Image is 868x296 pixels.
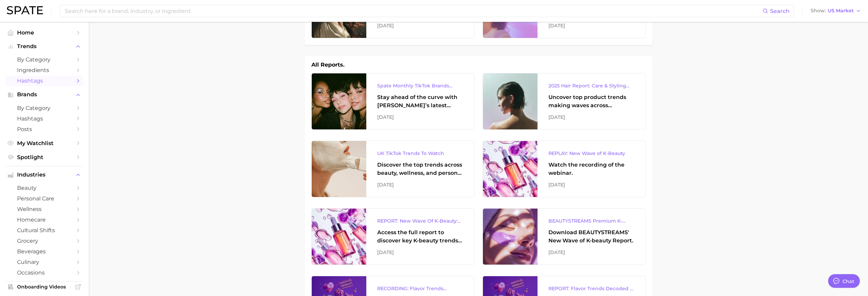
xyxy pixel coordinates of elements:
h1: All Reports. [311,61,344,69]
span: grocery [17,238,72,244]
span: occasions [17,269,72,276]
span: Industries [17,172,72,178]
button: Trends [5,41,83,52]
span: beauty [17,185,72,191]
a: occasions [5,267,83,278]
a: Home [5,27,83,38]
div: Uncover top product trends making waves across platforms — along with key insights into benefits,... [548,93,634,110]
div: REPORT: Flavor Trends Decoded - What's New & What's Next According to TikTok & Google [548,284,634,293]
span: personal care [17,195,72,202]
div: Stay ahead of the curve with [PERSON_NAME]’s latest monthly tracker, spotlighting the fastest-gro... [377,93,463,110]
div: Download BEAUTYSTREAMS' New Wave of K-beauty Report. [548,228,634,245]
a: Spate Monthly TikTok Brands TrackerStay ahead of the curve with [PERSON_NAME]’s latest monthly tr... [311,73,474,130]
a: UK TikTok Trends To WatchDiscover the top trends across beauty, wellness, and personal care on Ti... [311,141,474,197]
div: UK TikTok Trends To Watch [377,149,463,157]
span: My Watchlist [17,140,72,146]
span: Brands [17,91,72,98]
div: RECORDING: Flavor Trends Decoded - What's New & What's Next According to TikTok & Google [377,284,463,293]
div: Access the full report to discover key K-beauty trends influencing [DATE] beauty market [377,228,463,245]
div: [DATE] [377,22,463,30]
a: wellness [5,204,83,214]
a: culinary [5,257,83,267]
div: [DATE] [548,248,634,256]
div: 2025 Hair Report: Care & Styling Products [548,82,634,90]
div: Discover the top trends across beauty, wellness, and personal care on TikTok [GEOGRAPHIC_DATA]. [377,161,463,177]
a: personal care [5,193,83,204]
span: beverages [17,248,72,255]
div: Spate Monthly TikTok Brands Tracker [377,82,463,90]
div: [DATE] [377,181,463,189]
div: REPLAY: New Wave of K-Beauty [548,149,634,157]
span: Hashtags [17,115,72,122]
span: Show [811,9,826,13]
div: BEAUTYSTREAMS Premium K-beauty Trends Report [548,217,634,225]
img: SPATE [7,6,43,14]
span: Spotlight [17,154,72,160]
span: wellness [17,206,72,212]
span: Posts [17,126,72,132]
span: by Category [17,56,72,63]
div: [DATE] [377,248,463,256]
a: REPORT: New Wave Of K-Beauty: [GEOGRAPHIC_DATA]’s Trending Innovations In Skincare & Color Cosmet... [311,208,474,265]
span: Search [770,8,790,14]
span: by Category [17,105,72,111]
button: ShowUS Market [809,6,863,15]
a: Onboarding Videos [5,282,83,292]
a: by Category [5,54,83,65]
span: homecare [17,216,72,223]
div: [DATE] [548,22,634,30]
div: [DATE] [377,113,463,121]
a: by Category [5,103,83,113]
a: homecare [5,214,83,225]
div: REPORT: New Wave Of K-Beauty: [GEOGRAPHIC_DATA]’s Trending Innovations In Skincare & Color Cosmetics [377,217,463,225]
span: Trends [17,43,72,50]
a: grocery [5,236,83,246]
a: Hashtags [5,75,83,86]
a: 2025 Hair Report: Care & Styling ProductsUncover top product trends making waves across platforms... [483,73,646,130]
span: Home [17,29,72,36]
div: Watch the recording of the webinar. [548,161,634,177]
div: [DATE] [548,181,634,189]
span: culinary [17,259,72,265]
a: cultural shifts [5,225,83,236]
a: BEAUTYSTREAMS Premium K-beauty Trends ReportDownload BEAUTYSTREAMS' New Wave of K-beauty Report.[... [483,208,646,265]
span: Hashtags [17,77,72,84]
div: [DATE] [548,113,634,121]
a: Spotlight [5,152,83,163]
span: Onboarding Videos [17,284,72,290]
input: Search here for a brand, industry, or ingredient [64,5,763,17]
a: Posts [5,124,83,135]
a: beverages [5,246,83,257]
button: Brands [5,89,83,100]
a: Ingredients [5,65,83,75]
a: beauty [5,183,83,193]
span: cultural shifts [17,227,72,234]
button: Industries [5,170,83,180]
span: Ingredients [17,67,72,73]
a: REPLAY: New Wave of K-BeautyWatch the recording of the webinar.[DATE] [483,141,646,197]
a: My Watchlist [5,138,83,149]
a: Hashtags [5,113,83,124]
span: US Market [828,9,854,13]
